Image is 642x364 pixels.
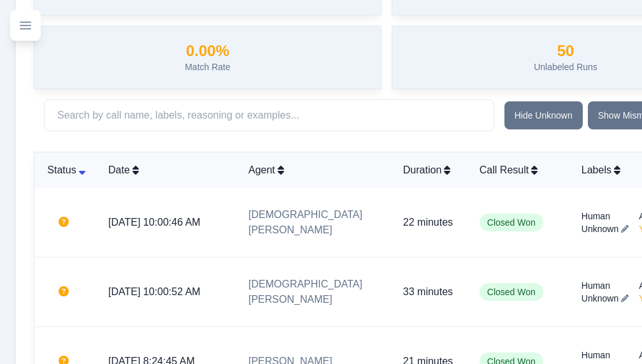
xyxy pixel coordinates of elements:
[581,292,618,305] span: Unknown
[45,163,88,178] div: Status
[504,101,583,129] button: Hide Unknown
[403,215,459,230] p: 22 minutes
[581,349,629,361] span: Human
[480,283,543,301] span: Closed Won
[403,163,459,178] div: Duration
[534,41,597,61] h3: 50
[581,279,629,292] span: Human
[403,284,459,300] p: 33 minutes
[185,61,231,73] p: Match Rate
[108,163,228,178] div: Date
[581,222,618,235] span: Unknown
[480,214,543,231] span: Closed Won
[108,286,201,297] a: [DATE] 10:00:52 AM
[248,209,362,235] a: [DEMOGRAPHIC_DATA][PERSON_NAME]
[534,61,597,73] p: Unlabeled Runs
[248,163,383,178] div: Agent
[248,279,362,305] a: [DEMOGRAPHIC_DATA][PERSON_NAME]
[44,99,494,131] input: Search by call name, labels, reasoning or examples...
[10,10,41,41] button: Toggle sidebar
[185,41,231,61] h3: 0.00 %
[108,217,201,228] a: [DATE] 10:00:46 AM
[581,210,629,222] span: Human
[480,163,561,178] div: Call Result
